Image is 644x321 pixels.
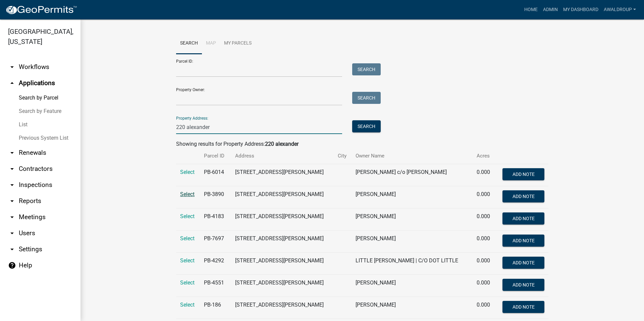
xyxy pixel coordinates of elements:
span: Add Note [512,216,534,221]
button: Add Note [502,212,544,224]
span: Add Note [512,238,534,243]
td: [PERSON_NAME] [352,275,472,297]
th: Address [231,148,334,164]
th: Owner Name [352,148,472,164]
span: Add Note [512,260,534,265]
a: Select [180,213,195,219]
a: awaldroup [601,3,639,16]
td: LITTLE [PERSON_NAME] | C/O DOT LITTLE [352,253,472,275]
th: City [334,148,352,164]
i: arrow_drop_down [8,181,16,189]
td: PB-6014 [200,164,231,186]
th: Parcel ID [200,148,231,164]
button: Add Note [502,301,544,313]
td: 0.000 [473,164,495,186]
i: arrow_drop_up [8,79,16,87]
td: [STREET_ADDRESS][PERSON_NAME] [231,231,334,253]
td: 0.000 [473,297,495,319]
button: Add Note [502,235,544,247]
td: PB-4292 [200,253,231,275]
td: [STREET_ADDRESS][PERSON_NAME] [231,253,334,275]
i: help [8,261,16,269]
td: PB-7697 [200,231,231,253]
div: Showing results for Property Address: [176,140,548,148]
i: arrow_drop_down [8,213,16,221]
button: Search [352,63,381,75]
td: [PERSON_NAME] [352,297,472,319]
td: [PERSON_NAME] [352,231,472,253]
td: [PERSON_NAME] [352,208,472,231]
a: Select [180,279,195,286]
strong: 220 alexander [265,141,299,147]
button: Add Note [502,257,544,269]
td: PB-3890 [200,186,231,208]
i: arrow_drop_down [8,149,16,157]
a: Home [522,3,540,16]
td: [STREET_ADDRESS][PERSON_NAME] [231,208,334,231]
td: 0.000 [473,231,495,253]
td: [STREET_ADDRESS][PERSON_NAME] [231,297,334,319]
td: 0.000 [473,253,495,275]
i: arrow_drop_down [8,245,16,253]
i: arrow_drop_down [8,197,16,205]
td: 0.000 [473,186,495,208]
td: 0.000 [473,208,495,231]
a: My Dashboard [560,3,601,16]
td: [STREET_ADDRESS][PERSON_NAME] [231,164,334,186]
th: Acres [473,148,495,164]
td: [STREET_ADDRESS][PERSON_NAME] [231,275,334,297]
td: [STREET_ADDRESS][PERSON_NAME] [231,186,334,208]
a: Select [180,191,195,197]
a: Search [176,33,202,54]
td: PB-186 [200,297,231,319]
i: arrow_drop_down [8,63,16,71]
button: Add Note [502,190,544,202]
button: Search [352,120,381,132]
span: Add Note [512,304,534,310]
td: [PERSON_NAME] [352,186,472,208]
span: Add Note [512,172,534,177]
i: arrow_drop_down [8,165,16,173]
button: Add Note [502,279,544,291]
i: arrow_drop_down [8,229,16,237]
a: Select [180,169,195,175]
button: Search [352,92,381,104]
span: Add Note [512,282,534,287]
td: 0.000 [473,275,495,297]
a: Select [180,257,195,264]
a: My Parcels [220,33,256,54]
td: [PERSON_NAME] c/o [PERSON_NAME] [352,164,472,186]
td: PB-4551 [200,275,231,297]
td: PB-4183 [200,208,231,231]
a: Select [180,235,195,242]
a: Select [180,302,195,308]
button: Add Note [502,168,544,180]
span: Add Note [512,194,534,199]
a: Admin [540,3,560,16]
